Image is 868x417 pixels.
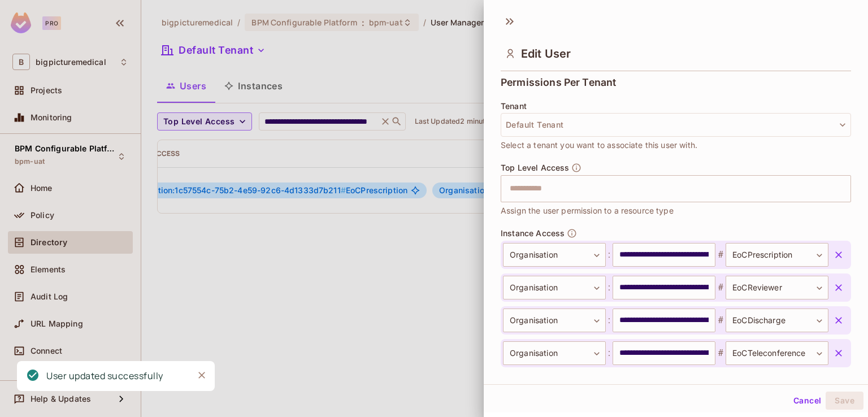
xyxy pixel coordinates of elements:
span: Assign the user permission to a resource type [501,205,674,217]
span: : [606,314,613,327]
div: User updated successfully [46,369,163,383]
button: Open [845,187,847,189]
span: : [606,281,613,294]
span: Top Level Access [501,163,569,172]
div: Organisation [503,309,606,332]
button: Save [826,392,863,410]
button: Close [193,367,210,384]
div: Organisation [503,276,606,299]
div: Organisation [503,243,606,267]
div: Organisation [503,341,606,365]
span: Permissions Per Tenant [501,77,616,88]
span: # [715,346,726,360]
div: EoCReviewer [726,276,828,299]
span: # [715,248,726,262]
span: Tenant [501,102,527,111]
div: EoCTeleconference [726,341,828,365]
span: # [715,281,726,294]
button: Default Tenant [501,113,851,137]
span: : [606,248,613,262]
span: Select a tenant you want to associate this user with. [501,139,697,151]
div: EoCPrescription [726,243,828,267]
span: # [715,314,726,327]
div: EoCDischarge [726,309,828,332]
span: Instance Access [501,229,565,238]
span: Edit User [521,47,571,60]
span: : [606,346,613,360]
button: Cancel [789,392,826,410]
